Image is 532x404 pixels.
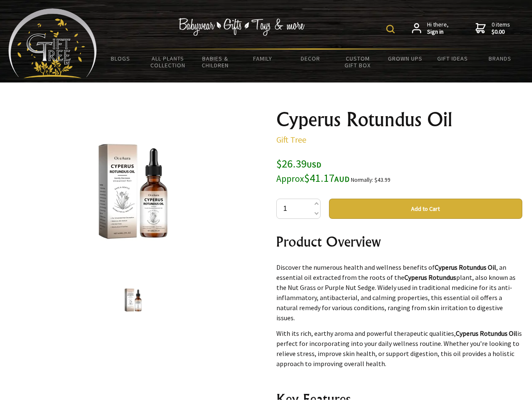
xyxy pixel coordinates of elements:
[276,134,306,145] a: Gift Tree
[329,199,522,219] button: Add to Cart
[276,109,522,130] h1: Cyperus Rotundus Oil
[276,262,522,323] p: Discover the numerous health and wellness benefits of , an essential oil extracted from the roots...
[427,21,449,36] span: Hi there,
[429,50,476,67] a: Gift Ideas
[179,18,305,36] img: Babywear - Gifts - Toys & more
[67,126,199,257] img: Cyperus Rotundus Oil
[276,328,522,369] p: With its rich, earthy aroma and powerful therapeutic qualities, is perfect for incorporating into...
[307,160,321,170] span: USD
[476,21,510,36] a: 0 items$0.00
[351,176,390,183] small: Normally: $43.99
[8,8,97,78] img: Babyware - Gifts - Toys and more...
[456,329,517,338] strong: Cyperus Rotundus Oil
[276,157,350,185] span: $26.39 $41.17
[276,173,304,184] small: Approx
[117,284,149,316] img: Cyperus Rotundus Oil
[404,273,456,282] strong: Cyperus Rotundus
[435,263,496,271] strong: Cyperus Rotundus Oil
[276,231,522,252] h2: Product Overview
[492,28,510,36] strong: $0.00
[144,50,192,74] a: All Plants Collection
[427,28,449,36] strong: Sign in
[192,50,239,74] a: Babies & Children
[286,50,334,67] a: Decor
[334,50,382,74] a: Custom Gift Box
[412,21,449,36] a: Hi there,Sign in
[386,25,395,33] img: product search
[239,50,287,67] a: Family
[476,50,524,67] a: Brands
[97,50,144,67] a: BLOGS
[334,174,350,184] span: AUD
[381,50,429,67] a: Grown Ups
[492,21,510,36] span: 0 items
